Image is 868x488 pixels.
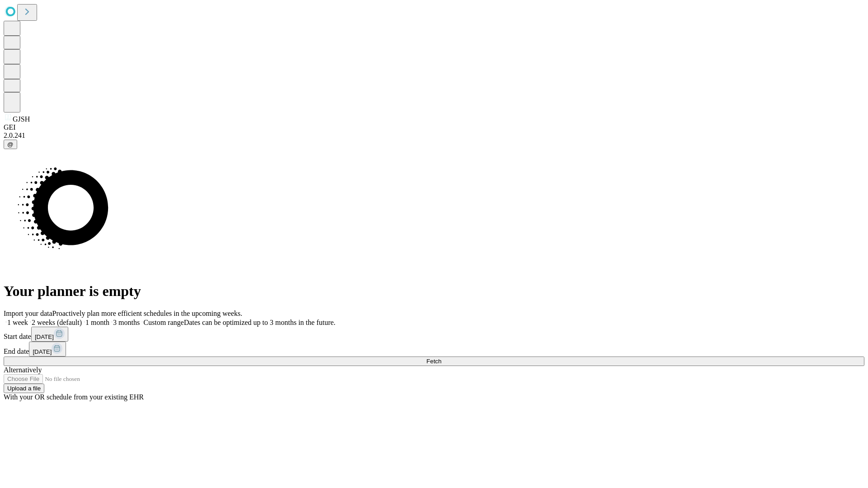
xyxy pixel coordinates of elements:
span: 1 month [85,319,109,326]
div: End date [4,342,864,357]
button: [DATE] [31,327,68,342]
span: Dates can be optimized up to 3 months in the future. [184,319,335,326]
span: 3 months [113,319,140,326]
span: Proactively plan more efficient schedules in the upcoming weeks. [52,310,242,317]
div: Start date [4,327,864,342]
span: GJSH [13,115,30,123]
h1: Your planner is empty [4,283,864,300]
div: 2.0.241 [4,131,864,140]
span: 1 week [7,319,28,326]
button: Fetch [4,357,864,366]
button: Upload a file [4,384,44,393]
button: @ [4,140,17,149]
div: GEI [4,123,864,131]
span: Alternatively [4,366,42,374]
button: [DATE] [29,342,66,357]
span: 2 weeks (default) [32,319,82,326]
span: Import your data [4,310,52,317]
span: Fetch [426,358,441,365]
span: [DATE] [35,333,54,340]
span: [DATE] [33,348,52,355]
span: With your OR schedule from your existing EHR [4,393,144,401]
span: @ [7,141,14,148]
span: Custom range [143,319,184,326]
